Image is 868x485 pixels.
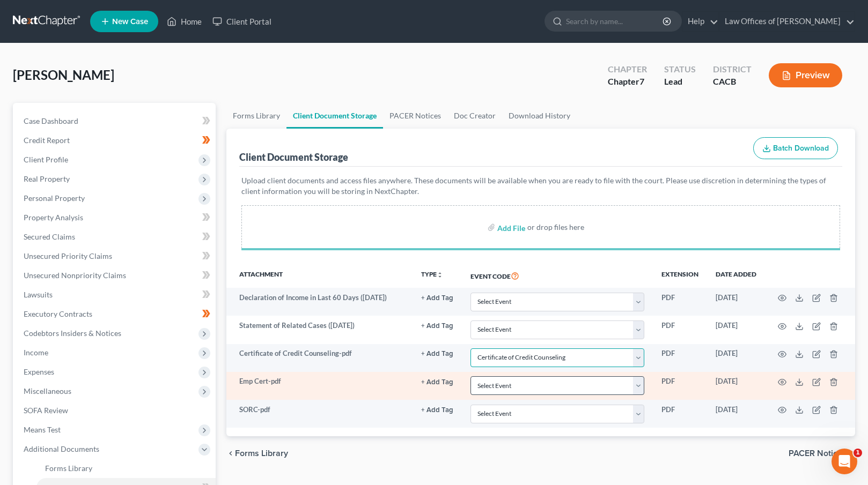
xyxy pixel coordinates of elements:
a: Law Offices of [PERSON_NAME] [719,12,855,31]
td: [DATE] [707,344,765,372]
span: Case Dashboard [24,116,78,125]
iframe: Intercom live chat [832,449,857,474]
a: Forms Library [36,459,216,478]
span: Means Test [24,425,61,434]
a: Executory Contracts [15,304,216,324]
a: Doc Creator [447,103,502,129]
a: Case Dashboard [15,111,216,131]
td: Declaration of Income in Last 60 Days ([DATE]) [226,288,413,316]
span: Secured Claims [24,232,75,241]
td: Statement of Related Cases ([DATE]) [226,316,413,344]
span: Expenses [24,367,54,376]
span: New Case [112,18,148,26]
a: + Add Tag [421,293,453,303]
th: Date added [707,263,765,288]
span: Client Profile [24,155,68,164]
a: PACER Notices [383,103,447,129]
span: 7 [639,76,644,86]
td: [DATE] [707,288,765,316]
span: Unsecured Priority Claims [24,251,112,260]
a: Credit Report [15,131,216,150]
button: PACER Notices chevron_right [789,449,855,458]
a: + Add Tag [421,376,453,386]
span: Personal Property [24,193,85,203]
td: [DATE] [707,372,765,400]
td: Certificate of Credit Counseling-pdf [226,344,413,372]
div: District [713,63,752,76]
button: TYPEunfold_more [421,271,443,278]
a: Forms Library [226,103,286,129]
th: Attachment [226,263,413,288]
a: Secured Claims [15,227,216,247]
td: PDF [653,372,707,400]
a: Client Document Storage [286,103,383,129]
a: Property Analysis [15,208,216,227]
span: Income [24,348,48,357]
a: Unsecured Nonpriority Claims [15,266,216,285]
td: [DATE] [707,316,765,344]
a: + Add Tag [421,320,453,331]
i: chevron_left [226,449,235,458]
a: + Add Tag [421,348,453,359]
span: Lawsuits [24,290,53,299]
span: Additional Documents [24,444,99,453]
button: + Add Tag [421,407,453,414]
span: PACER Notices [789,449,847,458]
span: Forms Library [235,449,288,458]
span: Codebtors Insiders & Notices [24,329,121,338]
span: Batch Download [773,144,829,153]
span: Real Property [24,174,70,183]
span: Miscellaneous [24,386,71,396]
a: Client Portal [207,12,277,31]
th: Event Code [462,263,653,288]
a: Download History [502,103,577,129]
span: SOFA Review [24,406,68,415]
input: Search by name... [566,11,664,31]
button: + Add Tag [421,379,453,386]
div: CACB [713,76,752,88]
span: Credit Report [24,136,70,145]
td: Emp Cert-pdf [226,372,413,400]
span: [PERSON_NAME] [13,67,114,83]
div: or drop files here [527,222,584,233]
a: Home [161,12,207,31]
td: PDF [653,316,707,344]
i: unfold_more [437,272,443,278]
div: Lead [664,76,696,88]
td: [DATE] [707,400,765,428]
span: Unsecured Nonpriority Claims [24,271,126,280]
button: Preview [769,63,842,87]
a: Lawsuits [15,285,216,304]
span: Property Analysis [24,213,83,222]
p: Upload client documents and access files anywhere. These documents will be available when you are... [241,175,841,197]
button: Batch Download [753,137,838,160]
div: Chapter [608,76,647,88]
a: + Add Tag [421,405,453,415]
div: Client Document Storage [239,151,348,163]
th: Extension [653,263,707,288]
td: PDF [653,344,707,372]
span: Executory Contracts [24,309,92,318]
span: Forms Library [45,464,92,473]
button: + Add Tag [421,295,453,302]
button: + Add Tag [421,323,453,330]
span: 1 [854,449,862,457]
td: PDF [653,288,707,316]
div: Status [664,63,696,76]
button: + Add Tag [421,350,453,357]
button: chevron_left Forms Library [226,449,288,458]
a: Unsecured Priority Claims [15,247,216,266]
td: PDF [653,400,707,428]
a: Help [682,12,718,31]
div: Chapter [608,63,647,76]
td: SORC-pdf [226,400,413,428]
a: SOFA Review [15,401,216,420]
